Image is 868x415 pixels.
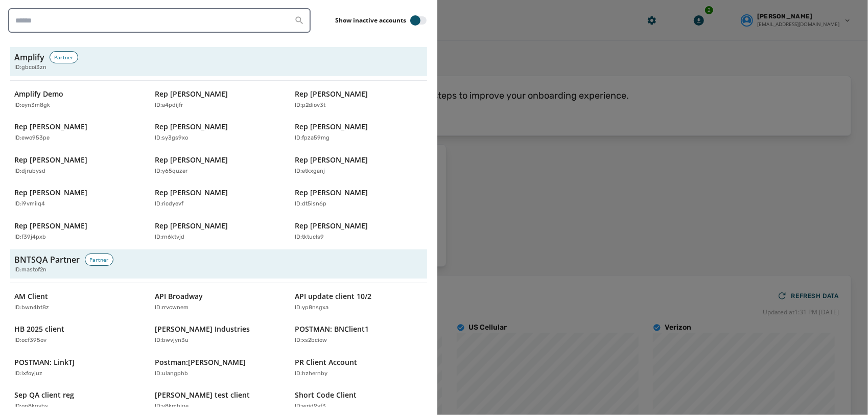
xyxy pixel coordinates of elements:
[14,122,87,132] p: Rep [PERSON_NAME]
[295,304,329,312] p: ID: yp8nsgxa
[50,51,78,63] div: Partner
[14,134,50,143] p: ID: ewo953pe
[295,101,325,110] p: ID: p2diov3t
[155,200,183,209] p: ID: ricdyevf
[155,233,184,242] p: ID: rn6ktvjd
[155,155,228,165] p: Rep [PERSON_NAME]
[155,390,250,400] p: [PERSON_NAME] test client
[14,167,45,176] p: ID: djrubysd
[10,85,147,114] button: Amplify DemoID:oyn3m8gk
[291,287,427,316] button: API update client 10/2ID:yp8nsgxa
[151,287,287,316] button: API BroadwayID:rrvcwnem
[14,233,46,242] p: ID: f39j4pxb
[155,167,187,176] p: ID: y65quzer
[155,89,228,99] p: Rep [PERSON_NAME]
[10,320,147,349] button: HB 2025 clientID:ocf395ov
[291,183,427,213] button: Rep [PERSON_NAME]ID:dt5isn6p
[14,188,87,198] p: Rep [PERSON_NAME]
[151,118,287,147] button: Rep [PERSON_NAME]ID:sy3gs9xo
[14,51,44,63] h3: Amplify
[295,233,324,242] p: ID: tktucls9
[14,63,46,72] span: ID: gbcoi3zn
[10,353,147,382] button: POSTMAN: LinkTJID:lxfoyjuz
[155,304,189,312] p: ID: rrvcwnem
[295,200,326,209] p: ID: dt5isn6p
[291,320,427,349] button: POSTMAN: BNClient1ID:xs2bciow
[155,188,228,198] p: Rep [PERSON_NAME]
[295,155,368,165] p: Rep [PERSON_NAME]
[291,85,427,114] button: Rep [PERSON_NAME]ID:p2diov3t
[14,370,42,378] p: ID: lxfoyjuz
[10,287,147,316] button: AM ClientID:bwn4bt8z
[10,249,427,279] button: BNTSQA PartnerPartnerID:mastof2n
[155,357,246,367] p: Postman:[PERSON_NAME]
[295,370,327,378] p: ID: hzhernby
[85,253,113,266] div: Partner
[14,101,50,110] p: ID: oyn3m8gk
[14,304,49,312] p: ID: bwn4bt8z
[14,221,87,231] p: Rep [PERSON_NAME]
[155,134,188,143] p: ID: sy3gs9xo
[155,122,228,132] p: Rep [PERSON_NAME]
[155,221,228,231] p: Rep [PERSON_NAME]
[14,266,46,274] span: ID: mastof2n
[151,151,287,180] button: Rep [PERSON_NAME]ID:y65quzer
[14,402,48,411] p: ID: on8kgybs
[155,291,203,302] p: API Broadway
[295,336,327,345] p: ID: xs2bciow
[151,386,287,415] button: [PERSON_NAME] test clientID:v8kmhjqe
[295,188,368,198] p: Rep [PERSON_NAME]
[14,291,48,302] p: AM Client
[335,16,406,25] label: Show inactive accounts
[155,324,250,334] p: [PERSON_NAME] Industries
[14,155,87,165] p: Rep [PERSON_NAME]
[155,402,189,411] p: ID: v8kmhjqe
[14,357,75,367] p: POSTMAN: LinkTJ
[295,291,371,302] p: API update client 10/2
[14,324,64,334] p: HB 2025 client
[10,386,147,415] button: Sep QA client regID:on8kgybs
[295,221,368,231] p: Rep [PERSON_NAME]
[14,390,74,400] p: Sep QA client reg
[295,324,369,334] p: POSTMAN: BNClient1
[10,151,147,180] button: Rep [PERSON_NAME]ID:djrubysd
[291,217,427,246] button: Rep [PERSON_NAME]ID:tktucls9
[151,217,287,246] button: Rep [PERSON_NAME]ID:rn6ktvjd
[10,217,147,246] button: Rep [PERSON_NAME]ID:f39j4pxb
[14,200,45,209] p: ID: i9vmilq4
[151,85,287,114] button: Rep [PERSON_NAME]ID:a4pdijfr
[10,118,147,147] button: Rep [PERSON_NAME]ID:ewo953pe
[151,320,287,349] button: [PERSON_NAME] IndustriesID:bwvjyn3u
[295,402,326,411] p: ID: wrid9yf3
[295,134,330,143] p: ID: fpza59mg
[151,183,287,213] button: Rep [PERSON_NAME]ID:ricdyevf
[291,151,427,180] button: Rep [PERSON_NAME]ID:etkxganj
[291,353,427,382] button: PR Client AccountID:hzhernby
[10,47,427,76] button: AmplifyPartnerID:gbcoi3zn
[155,336,189,345] p: ID: bwvjyn3u
[295,390,357,400] p: Short Code Client
[291,386,427,415] button: Short Code ClientID:wrid9yf3
[151,353,287,382] button: Postman:[PERSON_NAME]ID:ulangphb
[295,357,357,367] p: PR Client Account
[14,336,46,345] p: ID: ocf395ov
[10,183,147,213] button: Rep [PERSON_NAME]ID:i9vmilq4
[295,89,368,99] p: Rep [PERSON_NAME]
[295,122,368,132] p: Rep [PERSON_NAME]
[291,118,427,147] button: Rep [PERSON_NAME]ID:fpza59mg
[14,253,80,266] h3: BNTSQA Partner
[155,370,188,378] p: ID: ulangphb
[14,89,63,99] p: Amplify Demo
[295,167,325,176] p: ID: etkxganj
[155,101,183,110] p: ID: a4pdijfr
